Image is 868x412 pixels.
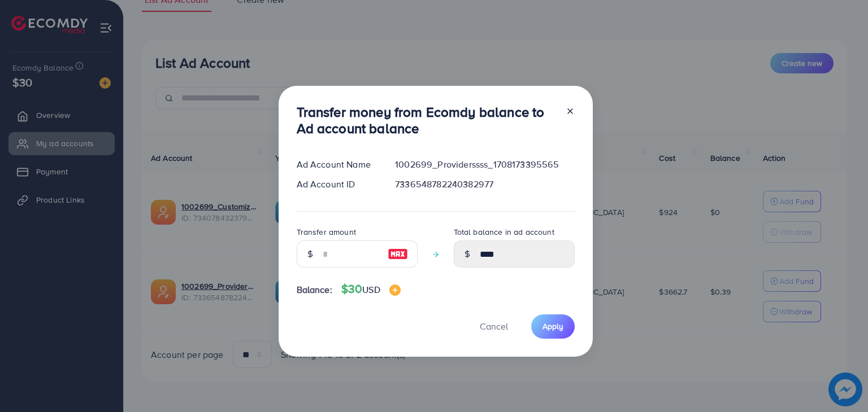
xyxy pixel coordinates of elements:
img: image [388,247,408,261]
img: image [389,284,401,296]
span: USD [362,283,380,296]
div: 7336548782240382977 [386,178,583,191]
h4: $30 [341,282,401,296]
button: Apply [531,314,575,339]
div: 1002699_Providerssss_1708173395565 [386,158,583,171]
span: Balance: [297,283,332,296]
button: Cancel [466,314,522,339]
label: Total balance in ad account [454,226,554,238]
h3: Transfer money from Ecomdy balance to Ad account balance [297,104,557,137]
div: Ad Account ID [288,178,387,191]
div: Ad Account Name [288,158,387,171]
span: Cancel [480,320,508,332]
span: Apply [542,321,563,332]
label: Transfer amount [297,226,356,238]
